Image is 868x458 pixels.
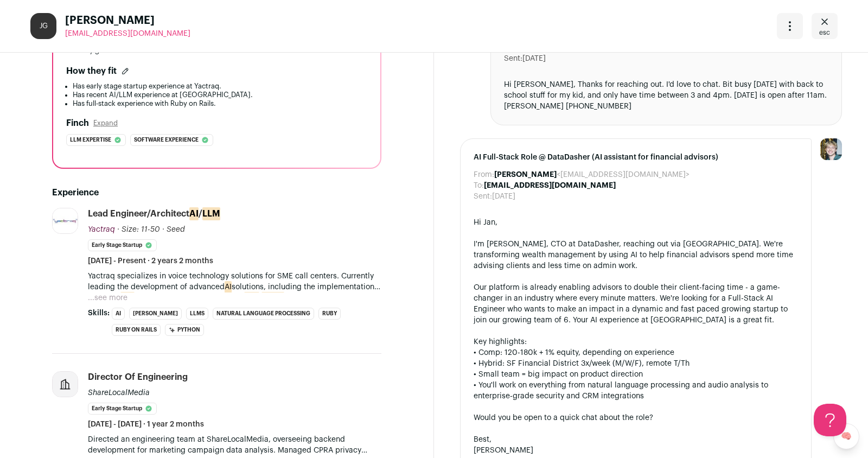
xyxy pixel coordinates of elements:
div: Our platform is already enabling advisors to double their client-facing time - a game-changer in ... [474,282,798,326]
li: Has recent AI/LLM experience at [GEOGRAPHIC_DATA]. [73,91,367,99]
span: AI Full-Stack Role @ DataDasher (AI assistant for financial advisors) [474,152,798,163]
mark: LLM [120,292,135,304]
span: [DATE] - [DATE] · 1 year 2 months [88,419,204,430]
li: Early Stage Startup [88,403,157,415]
span: Yactraq [88,226,115,233]
dt: To: [474,180,484,191]
img: 6494470-medium_jpg [820,138,842,160]
iframe: Help Scout Beacon - Open [814,404,846,436]
div: Hi Jan, [474,217,798,228]
li: Has early stage startup experience at Yactraq. [73,82,367,91]
mark: AI [225,281,232,293]
p: Yactraq specializes in voice technology solutions for SME call centers. Currently leading the dev... [88,271,381,292]
h2: Finch [66,117,89,130]
dt: Sent: [474,191,492,202]
span: Software experience [134,135,199,145]
img: company-logo-placeholder-414d4e2ec0e2ddebbe968bf319fdfe5acfe0c9b87f798d344e800bc9a89632a0.png [53,372,78,397]
button: Open dropdown [777,13,803,39]
p: Directed an engineering team at ShareLocalMedia, overseeing backend development for marketing cam... [88,434,381,456]
span: [DATE] - Present · 2 years 2 months [88,256,213,266]
div: Lead Engineer/Architect / [88,208,220,220]
span: · Size: 11-50 [117,226,160,233]
dd: [DATE] [522,53,546,64]
li: Ruby [318,308,341,320]
div: • Hybrid: SF Financial District 3x/week (M/W/F), remote T/Th [474,358,798,369]
li: Python [165,324,204,336]
li: Has full-stack experience with Ruby on Rails. [73,99,367,108]
a: [EMAIL_ADDRESS][DOMAIN_NAME] [65,28,190,39]
mark: Vector [261,292,284,304]
div: JG [30,13,56,39]
li: Natural Language Processing [213,308,314,320]
li: LLMs [186,308,208,320]
span: esc [819,28,830,37]
div: Director of Engineering [88,371,188,383]
span: Skills: [88,308,110,319]
div: Best, [474,434,798,445]
div: Hi [PERSON_NAME], Thanks for reaching out. I'd love to chat. Bit busy [DATE] with back to school ... [504,79,828,112]
a: 🧠 [833,423,859,449]
li: Ruby on Rails [112,324,161,336]
span: ShareLocalMedia [88,389,150,397]
div: Key highlights: [474,336,798,347]
div: Would you be open to a quick chat about the role? [474,412,798,423]
dd: <[EMAIL_ADDRESS][DOMAIN_NAME]> [494,169,690,180]
div: • Small team = big impact on product direction [474,369,798,380]
a: Close [812,13,838,39]
span: Llm expertise [70,135,111,145]
li: [PERSON_NAME] [129,308,182,320]
h2: Experience [52,186,381,199]
b: [EMAIL_ADDRESS][DOMAIN_NAME] [484,182,616,189]
li: AI [112,308,125,320]
div: • You'll work on everything from natural language processing and audio analysis to enterprise-gra... [474,380,798,402]
img: 58156a398be2ecee84c1cdf2e94323d1fc0f3bf1a149c77c1e090b879da209b3.jpg [53,208,78,233]
b: [PERSON_NAME] [494,171,557,179]
h2: How they fit [66,65,117,78]
dt: Sent: [504,53,522,64]
div: • Comp: 120-180k + 1% equity, depending on experience [474,347,798,358]
span: [EMAIL_ADDRESS][DOMAIN_NAME] [65,30,190,37]
mark: AI [189,207,199,220]
span: · [162,224,164,235]
span: [PERSON_NAME] [65,13,190,28]
mark: RAG [244,292,259,304]
mark: LLM [202,207,220,220]
button: Expand [93,119,118,128]
div: I'm [PERSON_NAME], CTO at DataDasher, reaching out via [GEOGRAPHIC_DATA]. We're transforming weal... [474,239,798,271]
button: ...see more [88,292,127,303]
span: Seed [167,226,185,233]
dt: From: [474,169,494,180]
dd: [DATE] [492,191,515,202]
div: [PERSON_NAME] [474,445,798,456]
li: Early Stage Startup [88,239,157,251]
